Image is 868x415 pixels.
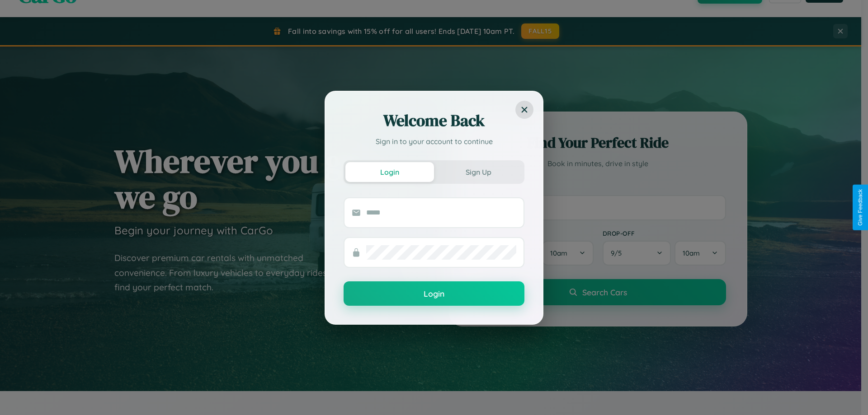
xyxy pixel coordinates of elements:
[344,136,524,147] p: Sign in to your account to continue
[434,162,523,182] button: Sign Up
[344,281,524,306] button: Login
[857,189,863,226] div: Give Feedback
[345,162,434,182] button: Login
[344,110,524,131] h2: Welcome Back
